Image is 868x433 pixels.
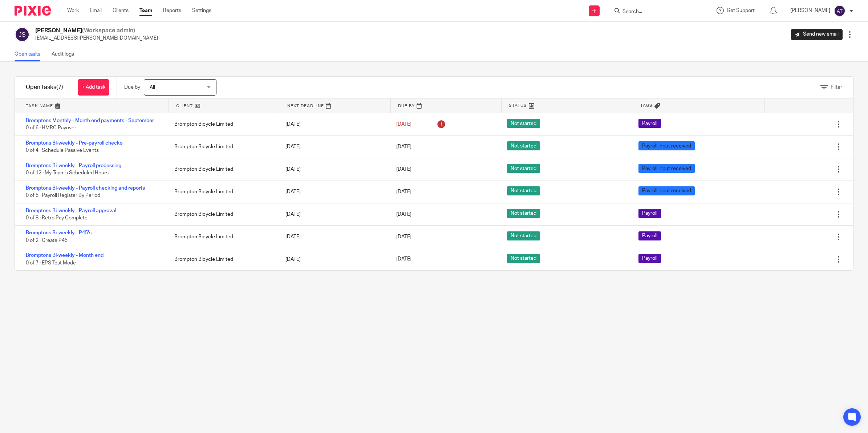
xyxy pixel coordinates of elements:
[167,252,278,267] div: Brompton Bicycle Limited
[78,79,109,96] a: + Add task
[278,252,389,267] div: [DATE]
[26,208,116,213] a: Bromptons Bi-weekly - Payroll approval
[67,7,79,14] a: Work
[82,28,135,33] span: (Workspace admin)
[831,85,842,90] span: Filter
[727,8,755,13] span: Get Support
[396,257,411,262] span: [DATE]
[26,260,76,266] span: 0 of 7 · EPS Test Mode
[124,84,140,91] p: Due by
[638,254,661,263] span: Payroll
[638,141,695,150] span: Payroll input received
[167,139,278,154] div: Brompton Bicycle Limited
[278,117,389,131] div: [DATE]
[638,164,695,173] span: Payroll input received
[638,231,661,240] span: Payroll
[26,118,154,123] a: Bromptons Monthly - Month end payments - September
[396,212,411,217] span: [DATE]
[139,7,152,14] a: Team
[26,126,76,131] span: 0 of 6 · HMRC Payover
[15,27,30,42] img: svg%3E
[167,117,278,131] div: Brompton Bicycle Limited
[35,35,158,42] p: [EMAIL_ADDRESS][PERSON_NAME][DOMAIN_NAME]
[26,170,109,175] span: 0 of 12 · My Team's Scheduled Hours
[26,215,88,220] span: 0 of 8 · Retro Pay Complete
[56,84,63,90] span: (7)
[278,230,389,244] div: [DATE]
[26,238,68,243] span: 0 of 2 · Create P45
[638,119,661,128] span: Payroll
[26,230,92,235] a: Bromptons Bi-weekly - P45's
[507,254,540,263] span: Not started
[638,209,661,218] span: Payroll
[790,7,830,14] p: [PERSON_NAME]
[507,119,540,128] span: Not started
[278,207,389,222] div: [DATE]
[507,186,540,195] span: Not started
[167,230,278,244] div: Brompton Bicycle Limited
[791,29,843,40] a: Send new email
[52,47,80,61] a: Audit logs
[396,167,411,172] span: [DATE]
[90,7,102,14] a: Email
[26,141,122,146] a: Bromptons Bi-weekly - Pre-payroll checks
[26,253,104,258] a: Bromptons Bi-weekly - Month end
[507,141,540,150] span: Not started
[834,5,845,17] img: svg%3E
[278,185,389,199] div: [DATE]
[26,186,145,191] a: Bromptons Bi-weekly - Payroll checking and reports
[35,27,158,35] h2: [PERSON_NAME]
[622,9,687,15] input: Search
[507,231,540,240] span: Not started
[509,102,527,109] span: Status
[396,189,411,194] span: [DATE]
[396,234,411,239] span: [DATE]
[167,185,278,199] div: Brompton Bicycle Limited
[113,7,129,14] a: Clients
[638,186,695,195] span: Payroll input received
[26,84,63,91] h1: Open tasks
[26,193,100,198] span: 0 of 5 · Payroll Register By Period
[15,47,46,61] a: Open tasks
[26,148,99,153] span: 0 of 4 · Schedule Passive Events
[167,207,278,222] div: Brompton Bicycle Limited
[26,163,121,168] a: Bromptons Bi-weekly - Payroll processing
[278,162,389,177] div: [DATE]
[278,139,389,154] div: [DATE]
[507,164,540,173] span: Not started
[396,122,411,127] span: [DATE]
[163,7,181,14] a: Reports
[150,85,155,90] span: All
[15,6,51,16] img: Pixie
[640,102,653,109] span: Tags
[396,144,411,149] span: [DATE]
[167,162,278,177] div: Brompton Bicycle Limited
[192,7,211,14] a: Settings
[507,209,540,218] span: Not started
